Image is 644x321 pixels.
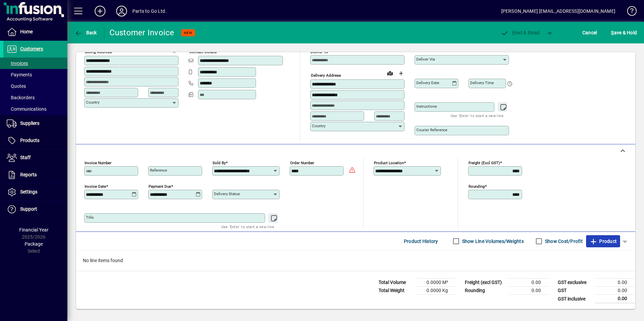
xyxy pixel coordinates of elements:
[3,132,67,149] a: Products
[416,104,437,109] mat-label: Instructions
[20,138,39,143] span: Products
[404,236,438,247] span: Product History
[451,112,504,119] mat-hint: Use 'Enter' to start a new line
[395,68,406,79] button: Choose address
[109,27,174,38] div: Customer Invoice
[374,160,404,165] mat-label: Product location
[214,191,240,196] mat-label: Delivery status
[416,279,456,287] td: 0.0000 M³
[582,27,597,38] span: Cancel
[3,58,67,69] a: Invoices
[609,27,639,39] button: Save & Hold
[401,235,441,247] button: Product History
[3,167,67,183] a: Reports
[501,30,540,35] span: ost & Email
[375,287,416,295] td: Total Weight
[611,30,614,35] span: S
[3,115,67,132] a: Suppliers
[85,184,106,189] mat-label: Invoice date
[20,46,43,51] span: Customers
[159,44,169,55] a: View on map
[611,27,637,38] span: ave & Hold
[312,123,325,128] mat-label: Country
[622,1,636,23] a: Knowledge Base
[150,168,167,173] mat-label: Reference
[3,184,67,201] a: Settings
[85,160,111,165] mat-label: Invoice number
[544,238,583,245] label: Show Cost/Profit
[20,29,33,34] span: Home
[20,155,31,160] span: Staff
[554,279,595,287] td: GST exclusive
[221,223,274,230] mat-hint: Use 'Enter' to start a new line
[501,6,615,16] div: [PERSON_NAME] [EMAIL_ADDRESS][DOMAIN_NAME]
[7,72,32,77] span: Payments
[375,279,416,287] td: Total Volume
[3,69,67,80] a: Payments
[554,287,595,295] td: GST
[74,30,97,35] span: Back
[3,24,67,40] a: Home
[554,295,595,303] td: GST inclusive
[461,279,509,287] td: Freight (excl GST)
[20,120,39,126] span: Suppliers
[509,287,549,295] td: 0.00
[461,287,509,295] td: Rounding
[7,83,26,89] span: Quotes
[3,92,67,103] a: Backorders
[595,295,635,303] td: 0.00
[461,238,524,245] label: Show Line Volumes/Weights
[149,184,171,189] mat-label: Payment due
[470,80,494,85] mat-label: Delivery time
[469,160,500,165] mat-label: Freight (excl GST)
[595,287,635,295] td: 0.00
[7,61,28,66] span: Invoices
[89,5,111,17] button: Add
[385,68,395,78] a: View on map
[469,184,485,189] mat-label: Rounding
[184,31,192,35] span: NEW
[416,287,456,295] td: 0.0000 Kg
[3,103,67,115] a: Communications
[169,44,180,55] button: Copy to Delivery address
[416,80,439,85] mat-label: Delivery date
[86,100,99,105] mat-label: Country
[20,206,37,212] span: Support
[586,235,620,247] button: Product
[3,149,67,166] a: Staff
[497,27,543,39] button: Post & Email
[213,160,226,165] mat-label: Sold by
[416,128,447,132] mat-label: Courier Reference
[19,227,49,233] span: Financial Year
[589,236,617,247] span: Product
[25,241,43,247] span: Package
[3,201,67,218] a: Support
[416,57,435,62] mat-label: Deliver via
[76,250,635,271] div: No line items found
[111,5,132,17] button: Profile
[86,215,94,220] mat-label: Title
[509,279,549,287] td: 0.00
[20,172,37,177] span: Reports
[132,6,167,16] div: Parts to Go Ltd.
[595,279,635,287] td: 0.00
[7,95,35,100] span: Backorders
[3,80,67,92] a: Quotes
[7,106,46,112] span: Communications
[581,27,599,39] button: Cancel
[290,160,314,165] mat-label: Order number
[73,27,99,39] button: Back
[512,30,515,35] span: P
[67,27,104,39] app-page-header-button: Back
[20,189,37,194] span: Settings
